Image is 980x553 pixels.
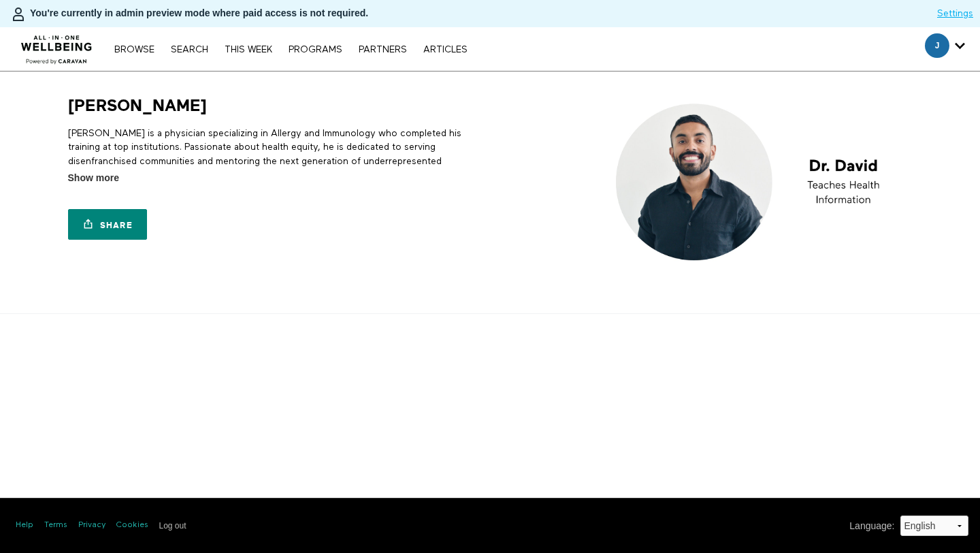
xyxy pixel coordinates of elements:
[282,45,349,54] a: PROGRAMS
[352,45,414,54] a: PARTNERS
[416,45,474,54] a: ARTICLES
[116,520,148,531] a: Cookies
[68,209,147,240] a: Share
[164,45,215,54] a: Search
[78,520,105,531] a: Privacy
[604,95,913,269] img: Dr. David
[16,25,98,66] img: CARAVAN
[108,42,474,56] nav: Primary
[16,520,33,531] a: Help
[68,127,485,182] p: [PERSON_NAME] is a physician specializing in Allergy and Immunology who completed his training at...
[218,45,279,54] a: THIS WEEK
[849,519,894,533] label: Language :
[68,171,119,185] span: Show more
[10,6,27,22] img: person-bdfc0eaa9744423c596e6e1c01710c89950b1dff7c83b5d61d716cfd8139584f.svg
[159,521,186,531] input: Log out
[915,27,975,71] div: Secondary
[108,45,161,54] a: Browse
[937,7,973,20] a: Settings
[44,520,67,531] a: Terms
[68,95,207,116] h1: [PERSON_NAME]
